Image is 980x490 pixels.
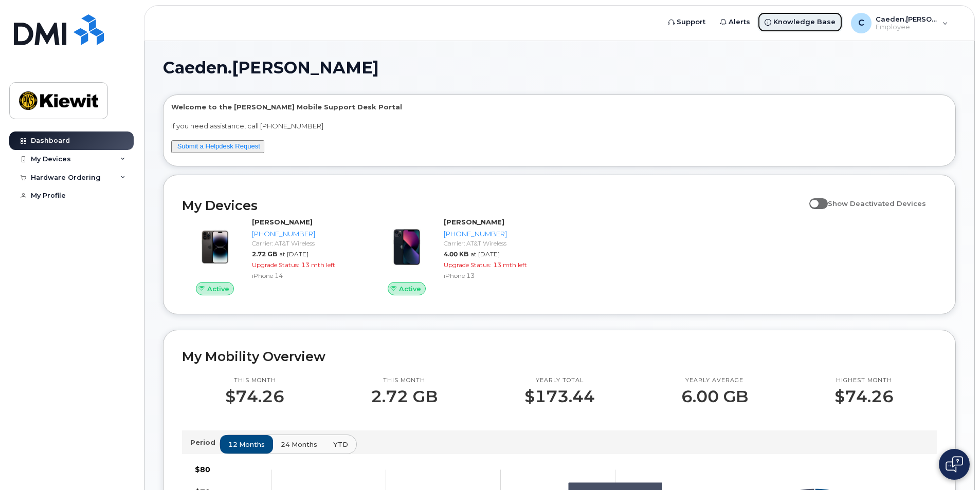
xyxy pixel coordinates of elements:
[382,222,431,272] img: image20231002-3703462-1ig824h.jpeg
[444,239,549,248] div: Carrier: AT&T Wireless
[182,198,804,213] h2: My Devices
[182,217,361,295] a: Active[PERSON_NAME][PHONE_NUMBER]Carrier: AT&T Wireless2.72 GBat [DATE]Upgrade Status:13 mth left...
[371,387,438,406] p: 2.72 GB
[252,229,357,239] div: [PHONE_NUMBER]
[252,239,357,248] div: Carrier: AT&T Wireless
[182,349,937,364] h2: My Mobility Overview
[834,387,894,406] p: $74.26
[163,60,379,76] span: Caeden.[PERSON_NAME]
[225,387,284,406] p: $74.26
[524,376,595,385] p: Yearly total
[171,140,264,153] button: Submit a Helpdesk Request
[371,376,438,385] p: This month
[828,199,926,208] span: Show Deactivated Devices
[946,456,963,473] img: Open chat
[444,261,491,269] span: Upgrade Status:
[190,222,240,272] img: image20231002-3703462-njx0qo.jpeg
[681,387,748,406] p: 6.00 GB
[444,229,549,239] div: [PHONE_NUMBER]
[171,102,948,112] p: Welcome to the [PERSON_NAME] Mobile Support Desk Portal
[374,217,553,295] a: Active[PERSON_NAME][PHONE_NUMBER]Carrier: AT&T Wireless4.00 KBat [DATE]Upgrade Status:13 mth left...
[171,121,948,131] p: If you need assistance, call [PHONE_NUMBER]
[524,387,595,406] p: $173.44
[252,218,313,226] strong: [PERSON_NAME]
[809,194,818,202] input: Show Deactivated Devices
[252,250,277,258] span: 2.72 GB
[444,271,549,280] div: iPhone 13
[252,261,299,269] span: Upgrade Status:
[493,261,527,269] span: 13 mth left
[681,376,748,385] p: Yearly average
[444,250,468,258] span: 4.00 KB
[333,440,348,449] span: YTD
[207,284,229,294] span: Active
[444,218,504,226] strong: [PERSON_NAME]
[470,250,500,258] span: at [DATE]
[252,271,357,280] div: iPhone 14
[190,438,220,447] p: Period
[177,142,260,150] a: Submit a Helpdesk Request
[834,376,894,385] p: Highest month
[195,465,210,474] tspan: $80
[399,284,421,294] span: Active
[279,250,308,258] span: at [DATE]
[281,440,317,449] span: 24 months
[225,376,284,385] p: This month
[301,261,335,269] span: 13 mth left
